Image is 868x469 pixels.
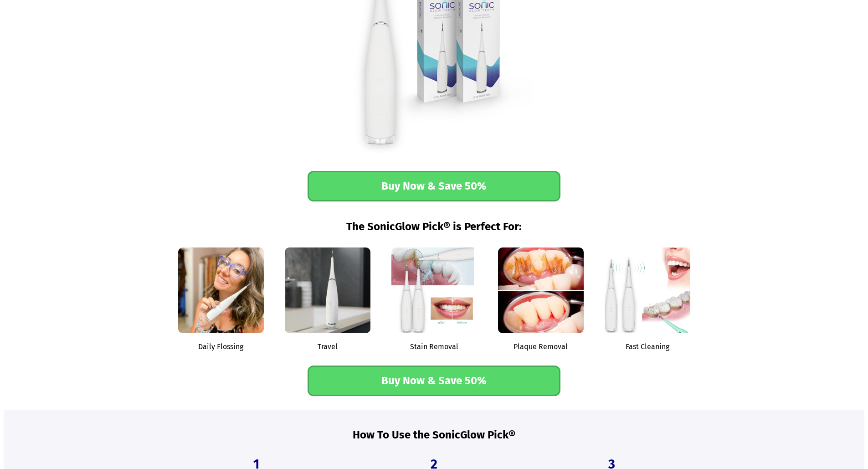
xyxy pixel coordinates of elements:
[168,220,701,243] h1: The SonicGlow Pick® is Perfect For:
[381,247,488,352] p: Stain Removal
[308,366,560,396] a: Buy Now & Save 50%
[168,428,701,456] h1: How To Use the SonicGlow Pick®
[488,247,594,352] p: Plaque Removal
[308,171,560,201] a: Buy Now & Save 50%
[168,247,274,352] p: Daily Flossing
[274,247,381,352] p: Travel
[594,247,701,352] p: Fast Cleaning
